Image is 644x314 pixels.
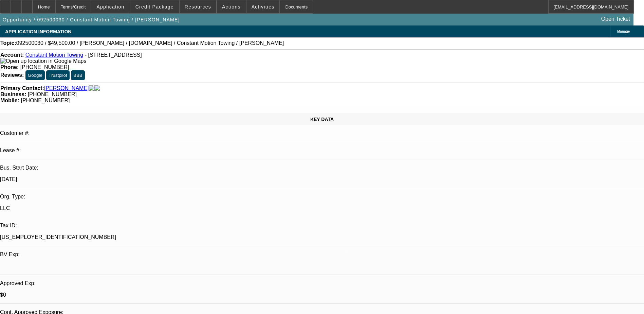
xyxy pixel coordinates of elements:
img: linkedin-icon.png [94,85,100,91]
span: [PHONE_NUMBER] [20,64,69,70]
strong: Account: [0,52,24,58]
a: Open Ticket [599,13,633,25]
img: Open up location in Google Maps [0,58,86,64]
strong: Primary Contact: [0,85,44,91]
button: Resources [180,0,216,13]
span: Activities [252,4,275,10]
button: Activities [246,0,280,13]
strong: Reviews: [0,72,24,78]
button: Google [25,70,45,80]
a: View Google Maps [0,58,86,64]
span: [PHONE_NUMBER] [28,91,77,97]
span: - [STREET_ADDRESS] [85,52,142,58]
strong: Phone: [0,64,19,70]
span: Application [96,4,124,10]
strong: Business: [0,91,26,97]
button: Application [91,0,129,13]
button: Trustpilot [46,70,69,80]
span: Actions [222,4,241,10]
img: facebook-icon.png [89,85,94,91]
button: BBB [71,70,85,80]
span: APPLICATION INFORMATION [5,29,71,34]
strong: Topic: [0,40,16,46]
span: Credit Package [135,4,174,10]
span: Manage [617,30,630,33]
a: Constant Motion Towing [25,52,83,58]
strong: Mobile: [0,98,19,103]
span: KEY DATA [310,117,334,122]
button: Actions [217,0,246,13]
button: Credit Package [130,0,179,13]
span: 092500030 / $49,500.00 / [PERSON_NAME] / [DOMAIN_NAME] / Constant Motion Towing / [PERSON_NAME] [16,40,284,46]
a: [PERSON_NAME] [44,85,89,91]
span: [PHONE_NUMBER] [21,98,70,103]
span: Resources [185,4,211,10]
span: Opportunity / 092500030 / Constant Motion Towing / [PERSON_NAME] [3,17,180,22]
